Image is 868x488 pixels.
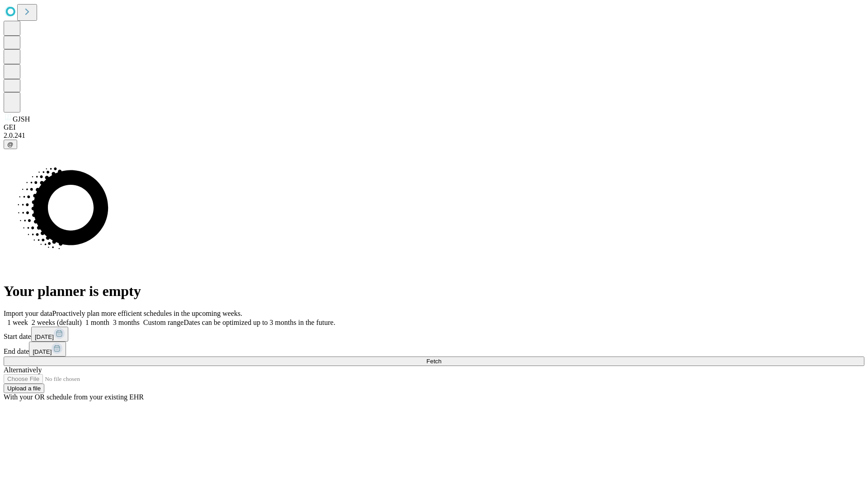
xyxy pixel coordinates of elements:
span: 1 month [85,319,109,326]
span: [DATE] [35,333,54,340]
button: [DATE] [29,342,66,357]
span: Import your data [4,310,52,317]
span: Fetch [426,358,441,365]
span: Proactively plan more efficient schedules in the upcoming weeks. [52,310,242,317]
button: @ [4,140,17,149]
div: 2.0.241 [4,131,864,140]
div: GEI [4,123,864,131]
button: Upload a file [4,384,44,393]
span: Dates can be optimized up to 3 months in the future. [184,319,335,326]
button: Fetch [4,357,864,366]
span: 3 months [113,319,140,326]
span: With your OR schedule from your existing EHR [4,393,144,401]
div: End date [4,342,864,357]
button: [DATE] [31,327,68,342]
span: Custom range [143,319,184,326]
span: @ [7,141,14,148]
span: 1 week [7,319,28,326]
h1: Your planner is empty [4,283,864,300]
div: Start date [4,327,864,342]
span: [DATE] [33,348,52,355]
span: Alternatively [4,366,42,374]
span: GJSH [13,115,30,123]
span: 2 weeks (default) [32,319,82,326]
